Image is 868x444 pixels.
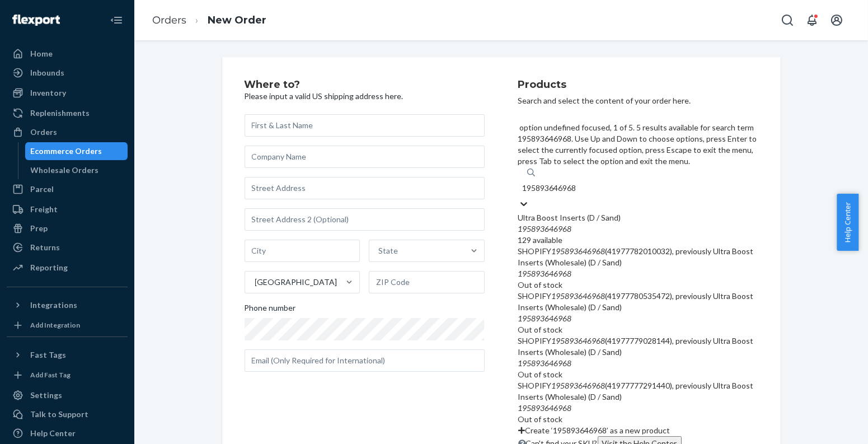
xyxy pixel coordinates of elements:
img: Flexport logo [12,15,60,26]
div: Inventory [30,87,66,99]
a: Orders [152,14,186,26]
div: SHOPIFY (41977779028144), previously Ultra Boost Inserts (Wholesale) (D / Sand) [518,335,758,358]
a: Home [7,45,128,63]
a: Replenishments [7,104,128,122]
input: ZIP Code [369,271,485,293]
div: SHOPIFY (41977782010032), previously Ultra Boost Inserts (Wholesale) (D / Sand) [518,246,758,268]
div: Settings [30,390,62,401]
div: Orders [30,127,57,138]
div: Parcel [30,184,54,195]
button: Fast Tags [7,346,128,364]
div: Ultra Boost Inserts (D / Sand) [518,212,758,223]
span: Create ‘195893646968’ as a new product [525,426,670,435]
div: Add Integration [30,320,80,330]
button: Integrations [7,296,128,314]
div: Freight [30,204,58,215]
span: Phone number [245,302,296,318]
input: First & Last Name [245,114,485,137]
span: Out of stock [518,280,563,289]
input: City [245,240,360,262]
span: Out of stock [518,414,563,424]
em: 195893646968 [552,291,606,301]
p: Search and select the content of your order here. [518,95,758,106]
div: SHOPIFY (41977780535472), previously Ultra Boost Inserts (Wholesale) (D / Sand) [518,291,758,313]
em: 195893646968 [552,336,606,345]
div: Returns [30,242,60,253]
input: Street Address [245,177,485,199]
button: Help Center [837,194,858,251]
input: option undefined focused, 1 of 5. 5 results available for search term 195893646968. Use Up and Do... [523,183,578,194]
a: Prep [7,219,128,237]
em: 195893646968 [518,403,572,413]
div: Home [30,48,53,59]
div: Ecommerce Orders [31,146,102,157]
div: [GEOGRAPHIC_DATA] [255,277,337,288]
a: Orders [7,123,128,141]
a: Reporting [7,259,128,277]
a: New Order [208,14,266,26]
a: Add Integration [7,319,128,332]
div: SHOPIFY (41977777291440), previously Ultra Boost Inserts (Wholesale) (D / Sand) [518,380,758,403]
ol: breadcrumbs [143,4,275,37]
p: option undefined focused, 1 of 5. 5 results available for search term 195893646968. Use Up and Do... [518,122,758,167]
div: Inbounds [30,67,64,78]
a: Returns [7,239,128,256]
a: Add Fast Tag [7,368,128,382]
input: Street Address 2 (Optional) [245,208,485,231]
button: Open Search Box [776,9,799,31]
div: Integrations [30,300,77,311]
em: 195893646968 [518,358,572,368]
input: Email (Only Required for International) [245,349,485,372]
div: Reporting [30,262,68,273]
div: Add Fast Tag [30,370,71,380]
div: Prep [30,223,48,234]
h2: Products [518,80,758,91]
em: 195893646968 [552,246,606,256]
a: Help Center [7,424,128,442]
a: Wholesale Orders [25,161,128,179]
span: Out of stock [518,325,563,334]
div: Talk to Support [30,409,88,420]
div: Wholesale Orders [31,165,99,176]
div: Fast Tags [30,349,66,361]
a: Talk to Support [7,405,128,423]
button: Open account menu [825,9,848,31]
em: 195893646968 [518,224,572,233]
button: Close Navigation [105,9,128,31]
button: Open notifications [801,9,823,31]
div: Replenishments [30,108,90,119]
p: Please input a valid US shipping address here. [245,91,485,102]
input: Company Name [245,146,485,168]
a: Settings [7,386,128,404]
em: 195893646968 [518,269,572,278]
input: [GEOGRAPHIC_DATA] [254,277,255,288]
h2: Where to? [245,80,485,91]
em: 195893646968 [552,381,606,390]
div: Help Center [30,428,76,439]
a: Inbounds [7,64,128,82]
span: 129 available [518,235,563,245]
a: Parcel [7,180,128,198]
a: Freight [7,200,128,218]
a: Ecommerce Orders [25,142,128,160]
span: Out of stock [518,370,563,379]
div: State [378,245,398,256]
em: 195893646968 [518,314,572,323]
a: Inventory [7,84,128,102]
